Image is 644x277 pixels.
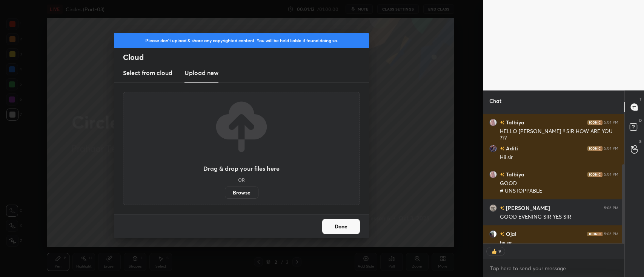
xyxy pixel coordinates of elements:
h3: Upload new [184,68,218,77]
div: grid [483,111,624,243]
img: iconic-dark.1390631f.png [587,146,603,151]
img: thumbs_up.png [490,248,498,255]
h2: Cloud [123,52,369,62]
img: no-rating-badge.077c3623.svg [500,173,504,177]
img: no-rating-badge.077c3623.svg [500,232,504,236]
div: HELLO [PERSON_NAME] !! SIR HOW ARE YOU ??? [500,128,618,142]
div: 5:05 PM [604,232,618,236]
img: no-rating-badge.077c3623.svg [500,206,504,210]
p: Chat [483,91,507,111]
button: Done [322,219,360,234]
img: 7b645a1f97c84485a01208ea2f831b27.jpg [489,119,497,126]
div: 5:04 PM [604,120,618,125]
div: 5:05 PM [604,206,618,210]
h5: OR [238,178,245,182]
h6: Talbiya [504,170,524,178]
img: no-rating-badge.077c3623.svg [500,147,504,151]
div: Please don't upload & share any copyrighted content. You will be held liable if found doing so. [114,33,369,48]
div: GOOD [500,180,618,187]
p: T [639,96,642,102]
img: iconic-dark.1390631f.png [587,232,603,236]
img: cfb0a2f0b2ff47c386269d0bd38b1d19.jpg [489,204,497,212]
h3: Select from cloud [123,68,172,77]
img: 7af17f3d5fa7491ab1aea2abb6753b3c.jpg [489,145,497,152]
img: iconic-dark.1390631f.png [587,172,603,177]
div: 5:04 PM [604,172,618,177]
p: G [639,139,642,144]
div: 9 [498,248,501,254]
p: D [639,118,642,123]
div: Hii sir [500,154,618,161]
h6: Talbiya [504,118,524,126]
img: 7b645a1f97c84485a01208ea2f831b27.jpg [489,171,497,178]
img: 1e7cedf5e7324bf9a90e7f77e339bff1.png [489,230,497,238]
h6: [PERSON_NAME] [504,204,550,212]
h3: Drag & drop your files here [203,165,280,171]
img: no-rating-badge.077c3623.svg [500,121,504,125]
div: 5:04 PM [604,146,618,151]
div: # UNSTOPPABLE [500,187,618,195]
img: iconic-dark.1390631f.png [587,120,603,125]
h6: Aditi [504,144,518,152]
div: GOOD EVENING SIR YES SIR [500,213,618,221]
h6: Ojal [504,230,516,238]
div: hii sir [500,239,618,247]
